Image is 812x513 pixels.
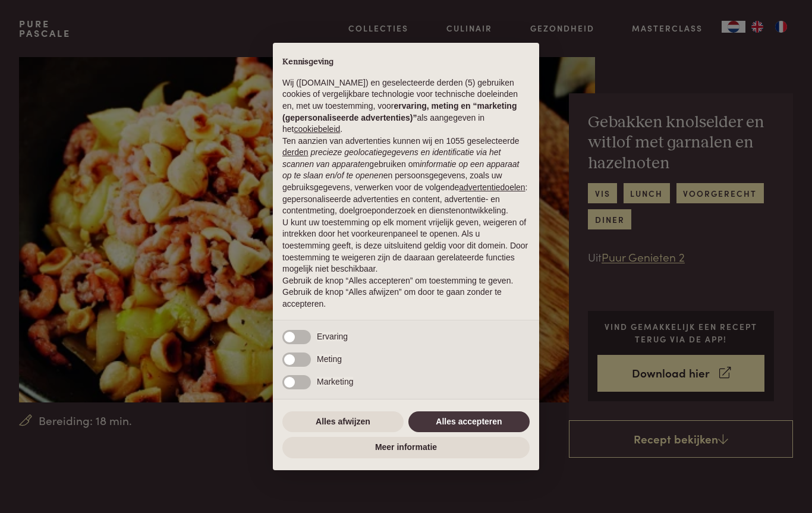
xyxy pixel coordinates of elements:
h2: Kennisgeving [282,57,530,68]
p: Ten aanzien van advertenties kunnen wij en 1055 geselecteerde gebruiken om en persoonsgegevens, z... [282,136,530,217]
p: Wij ([DOMAIN_NAME]) en geselecteerde derden (5) gebruiken cookies of vergelijkbare technologie vo... [282,77,530,136]
button: derden [282,147,309,159]
a: cookiebeleid [294,124,340,134]
em: precieze geolocatiegegevens en identificatie via het scannen van apparaten [282,147,501,169]
button: Alles accepteren [408,411,530,433]
span: Meting [317,354,342,364]
strong: ervaring, meting en “marketing (gepersonaliseerde advertenties)” [282,101,517,122]
p: Gebruik de knop “Alles accepteren” om toestemming te geven. Gebruik de knop “Alles afwijzen” om d... [282,275,530,310]
button: Alles afwijzen [282,411,404,433]
button: Meer informatie [282,437,530,458]
button: advertentiedoelen [459,182,525,194]
span: Ervaring [317,332,348,341]
span: Marketing [317,377,353,386]
p: U kunt uw toestemming op elk moment vrijelijk geven, weigeren of intrekken door het voorkeurenpan... [282,217,530,275]
em: informatie op een apparaat op te slaan en/of te openen [282,159,520,181]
